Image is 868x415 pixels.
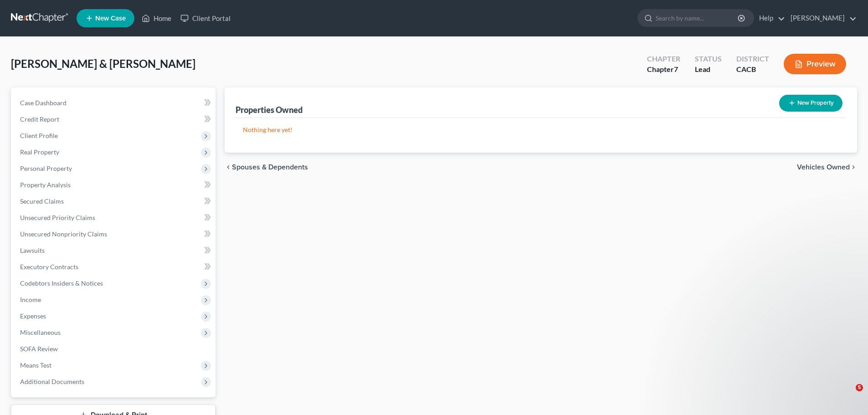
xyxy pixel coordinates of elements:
span: 7 [674,65,678,73]
a: Credit Report [13,111,216,128]
div: Lead [695,64,722,75]
a: Lawsuits [13,242,216,259]
button: Preview [784,54,846,74]
i: chevron_left [225,164,232,171]
div: Status [695,54,722,64]
i: chevron_right [850,164,857,171]
span: Income [20,296,41,303]
div: CACB [736,64,769,75]
iframe: Intercom live chat [837,384,859,406]
div: Chapter [647,64,680,75]
span: New Case [95,15,126,22]
span: Means Test [20,361,51,369]
span: Secured Claims [20,197,64,205]
div: District [736,54,769,64]
div: Properties Owned [236,104,303,115]
a: [PERSON_NAME] [786,10,857,26]
input: Search by name... [656,10,739,26]
a: Client Portal [176,10,235,26]
span: 5 [856,384,863,391]
button: chevron_left Spouses & Dependents [225,164,308,171]
span: Executory Contracts [20,263,78,271]
a: Unsecured Priority Claims [13,210,216,226]
span: Vehicles Owned [797,164,850,171]
span: Additional Documents [20,378,84,385]
button: Vehicles Owned chevron_right [797,164,857,171]
span: Unsecured Priority Claims [20,214,95,221]
span: Expenses [20,312,46,320]
a: Help [755,10,785,26]
span: Lawsuits [20,246,45,254]
a: Home [137,10,176,26]
div: Chapter [647,54,680,64]
a: Case Dashboard [13,95,216,111]
span: Property Analysis [20,181,71,189]
button: New Property [779,95,842,112]
a: SOFA Review [13,341,216,357]
span: Codebtors Insiders & Notices [20,279,103,287]
a: Unsecured Nonpriority Claims [13,226,216,242]
span: SOFA Review [20,345,58,353]
a: Property Analysis [13,177,216,193]
span: Case Dashboard [20,99,67,107]
span: Real Property [20,148,59,156]
span: Credit Report [20,115,59,123]
a: Executory Contracts [13,259,216,275]
span: Unsecured Nonpriority Claims [20,230,107,238]
span: Miscellaneous [20,328,61,336]
p: Nothing here yet! [243,125,839,134]
a: Secured Claims [13,193,216,210]
span: Personal Property [20,164,72,172]
span: [PERSON_NAME] & [PERSON_NAME] [11,57,195,70]
span: Client Profile [20,132,58,139]
span: Spouses & Dependents [232,164,308,171]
